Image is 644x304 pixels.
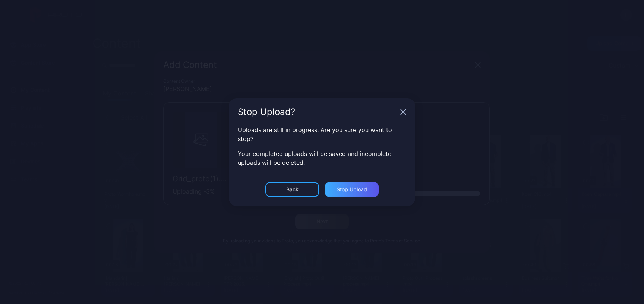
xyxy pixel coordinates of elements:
[238,107,397,116] div: Stop Upload?
[325,182,379,197] button: Stop Upload
[286,187,299,192] div: Back
[238,125,406,143] p: Uploads are still in progress. Are you sure you want to stop?
[265,182,319,197] button: Back
[238,149,406,167] p: Your completed uploads will be saved and incomplete uploads will be deleted.
[337,187,367,192] div: Stop Upload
